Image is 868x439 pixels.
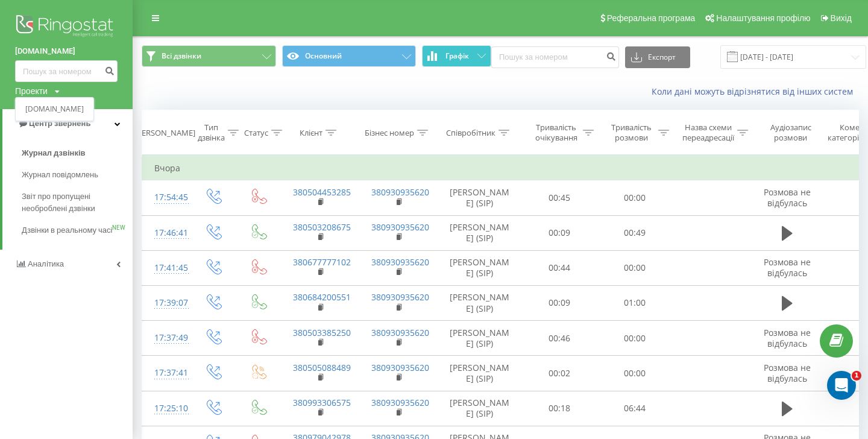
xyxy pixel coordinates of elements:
[154,256,178,280] div: 17:41:45
[532,122,580,143] div: Тривалість очікування
[597,321,673,356] td: 00:00
[371,397,429,408] a: 380930935620
[154,186,178,209] div: 17:54:45
[22,147,86,159] span: Журнал дзвінків
[422,45,491,67] button: Графік
[652,86,859,97] a: Коли дані можуть відрізнятися вiд інших систем
[293,291,351,303] a: 380684200551
[293,362,351,373] a: 380505088489
[597,356,673,391] td: 00:00
[22,142,133,164] a: Журнал дзвінків
[162,51,201,61] span: Всі дзвінки
[597,285,673,320] td: 01:00
[154,291,178,315] div: 17:39:07
[438,391,522,426] td: [PERSON_NAME] (SIP)
[15,12,118,42] img: Ringostat logo
[22,169,98,181] span: Журнал повідомлень
[438,250,522,285] td: [PERSON_NAME] (SIP)
[597,215,673,250] td: 00:49
[371,256,429,268] a: 380930935620
[682,122,734,143] div: Назва схеми переадресації
[438,356,522,391] td: [PERSON_NAME] (SIP)
[300,128,322,138] div: Клієнт
[293,397,351,408] a: 380993306575
[371,291,429,303] a: 380930935620
[22,186,133,219] a: Звіт про пропущені необроблені дзвінки
[761,122,820,143] div: Аудіозапис розмови
[154,326,178,350] div: 17:37:49
[522,250,597,285] td: 00:44
[764,362,811,384] span: Розмова не відбулась
[438,285,522,320] td: [PERSON_NAME] (SIP)
[371,221,429,233] a: 380930935620
[15,45,118,57] a: [DOMAIN_NAME]
[293,327,351,338] a: 380503385250
[371,327,429,338] a: 380930935620
[25,104,84,114] a: [DOMAIN_NAME]
[22,164,133,186] a: Журнал повідомлень
[852,371,861,381] span: 1
[522,356,597,391] td: 00:02
[764,256,811,279] span: Розмова не відбулась
[22,219,133,241] a: Дзвінки в реальному часіNEW
[831,13,852,23] span: Вихід
[142,45,276,67] button: Всі дзвінки
[22,191,127,215] span: Звіт про пропущені необроблені дзвінки
[282,45,417,67] button: Основний
[607,13,696,23] span: Реферальна програма
[625,46,690,68] button: Експорт
[522,391,597,426] td: 00:18
[827,371,856,400] iframe: Intercom live chat
[522,285,597,320] td: 00:09
[522,321,597,356] td: 00:46
[134,128,195,138] div: [PERSON_NAME]
[293,221,351,233] a: 380503208675
[22,224,112,236] span: Дзвінки в реальному часі
[371,186,429,198] a: 380930935620
[438,180,522,215] td: [PERSON_NAME] (SIP)
[15,60,118,82] input: Пошук за номером
[154,221,178,245] div: 17:46:41
[2,109,133,138] a: Центр звернень
[365,128,414,138] div: Бізнес номер
[293,256,351,268] a: 380677777102
[522,180,597,215] td: 00:45
[15,85,48,97] div: Проекти
[716,13,810,23] span: Налаштування профілю
[597,250,673,285] td: 00:00
[244,128,268,138] div: Статус
[371,362,429,373] a: 380930935620
[522,215,597,250] td: 00:09
[608,122,655,143] div: Тривалість розмови
[764,186,811,209] span: Розмова не відбулась
[154,361,178,385] div: 17:37:41
[438,215,522,250] td: [PERSON_NAME] (SIP)
[438,321,522,356] td: [PERSON_NAME] (SIP)
[764,327,811,349] span: Розмова не відбулась
[198,122,225,143] div: Тип дзвінка
[29,119,90,128] span: Центр звернень
[293,186,351,198] a: 380504453285
[597,180,673,215] td: 00:00
[491,46,619,68] input: Пошук за номером
[28,259,64,268] span: Аналiтика
[154,397,178,420] div: 17:25:10
[446,128,495,138] div: Співробітник
[597,391,673,426] td: 06:44
[445,52,469,60] span: Графік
